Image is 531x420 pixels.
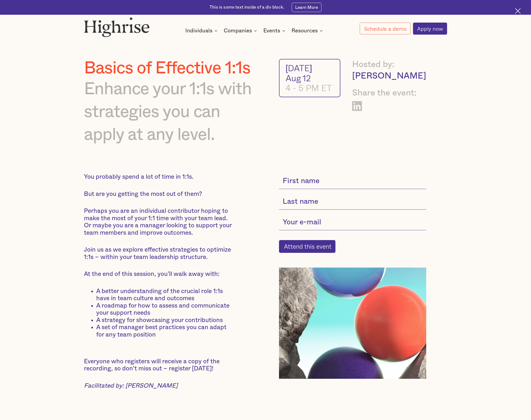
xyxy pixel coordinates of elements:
div: 4 - 5 PM ET [286,83,334,93]
input: Attend this event [279,240,335,253]
input: Your e-mail [279,215,426,230]
div: Enhance your 1:1s with strategies you can apply at any level. [84,78,263,146]
p: ‍ [84,341,235,348]
a: Schedule a demo [360,23,411,34]
input: Last name [279,194,426,210]
div: Resources [292,28,318,34]
li: A set of manager best practices you can adapt for any team position [96,324,235,338]
p: Everyone who registers will receive a copy of the recording, so don't miss out – register [DATE]! [84,358,235,372]
div: [DATE] [286,63,334,73]
div: Individuals [185,28,212,34]
img: Cross icon [515,8,521,14]
a: Share on LinkedIn [352,101,362,111]
div: This is some text inside of a div block. [210,4,284,10]
p: You probably spend a lot of time in 1:1s. [84,173,235,181]
h1: Basics of Effective 1:1s [84,59,263,78]
form: current-single-event-subscribe-form [279,173,426,253]
div: Companies [224,28,252,34]
div: [PERSON_NAME] [352,70,426,82]
div: Events [263,28,280,34]
img: Highrise logo [84,17,150,37]
a: Learn More [292,3,321,12]
div: Resources [292,28,324,34]
p: Perhaps you are an individual contributor hoping to make the most of your 1:1 time with your team... [84,207,235,236]
li: A roadmap for how to assess and communicate your support needs [96,302,235,317]
li: A strategy for showcasing your contributions [96,317,235,324]
div: Events [263,28,287,34]
div: 12 [303,73,311,83]
p: Join us as we explore effective strategies to optimize 1:1s – within your team leadership structure. [84,246,235,261]
div: Share the event: [352,87,426,99]
p: But are you getting the most out of them? [84,190,235,198]
em: Facilitated by: [PERSON_NAME] [84,383,178,389]
div: Hosted by: [352,59,426,70]
p: At the end of this session, you’ll walk away with: [84,271,235,278]
li: A better understanding of the crucial role 1:1s have in team culture and outcomes [96,288,235,302]
div: Aug [286,73,301,83]
input: First name [279,173,426,189]
div: Individuals [185,28,219,34]
a: Apply now [413,23,447,35]
div: Companies [224,28,258,34]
